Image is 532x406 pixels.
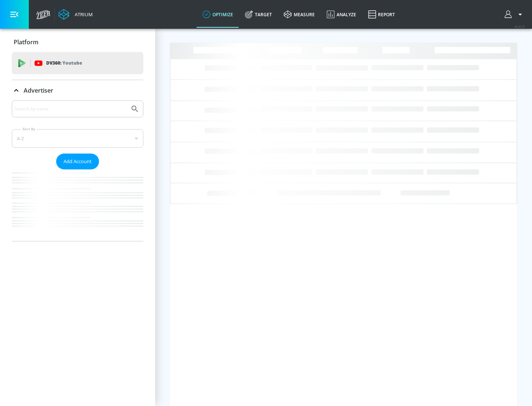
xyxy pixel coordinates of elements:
a: Atrium [58,9,93,20]
nav: list of Advertiser [12,169,143,241]
a: optimize [197,1,239,28]
label: Sort By [21,127,37,131]
span: Add Account [64,157,92,166]
p: DV360: [46,59,82,67]
input: Search by name [15,104,127,114]
span: v 4.32.0 [514,24,525,28]
a: measure [278,1,321,28]
p: Platform [14,38,38,46]
div: A-Z [12,129,143,148]
p: Advertiser [24,86,53,94]
a: Report [362,1,401,28]
div: Atrium [72,11,93,18]
a: Target [239,1,278,28]
div: DV360: Youtube [12,52,143,74]
button: Add Account [56,154,99,169]
a: Analyze [321,1,362,28]
p: Youtube [62,59,82,67]
div: Advertiser [12,80,143,101]
div: Advertiser [12,100,143,241]
div: Platform [12,32,143,52]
